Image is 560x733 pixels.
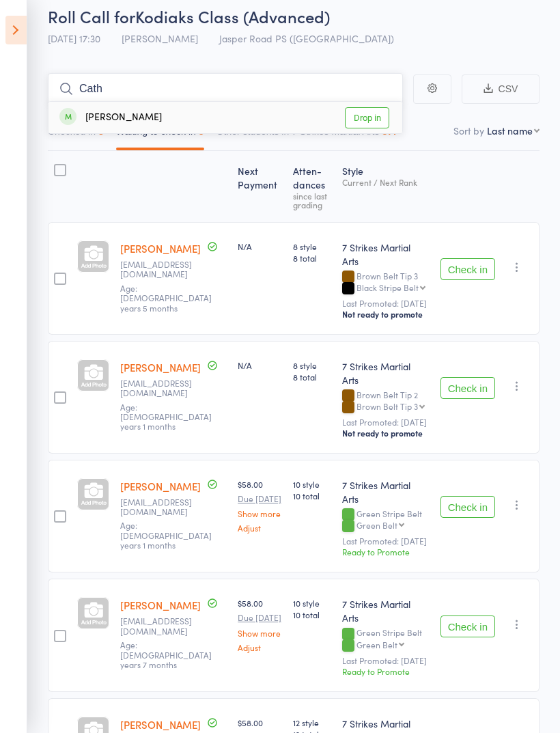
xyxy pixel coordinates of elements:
[293,717,331,728] span: 12 style
[293,597,331,609] span: 10 style
[342,240,430,268] div: 7 Strikes Martial Arts
[293,371,331,383] span: 8 total
[120,717,201,732] a: [PERSON_NAME]
[238,478,281,532] div: $58.00
[120,260,209,279] small: shilpadewan13@gmail.com
[120,479,201,493] a: [PERSON_NAME]
[440,496,495,518] button: Check in
[293,490,331,501] span: 10 total
[462,74,540,104] button: CSV
[342,359,430,387] div: 7 Strikes Martial Arts
[342,546,430,557] div: Ready to Promote
[337,157,435,216] div: Style
[342,178,430,186] div: Current / Next Rank
[120,241,201,255] a: [PERSON_NAME]
[342,509,430,532] div: Green Stripe Belt
[238,597,281,651] div: $58.00
[342,309,430,320] div: Not ready to promote
[238,359,281,371] div: N/A
[440,616,495,637] button: Check in
[135,5,330,27] span: Kodiaks Class (Advanced)
[238,240,281,252] div: N/A
[345,107,389,128] a: Drop in
[342,417,430,427] small: Last Promoted: [DATE]
[120,616,209,636] small: Assad.saboor@gmail.com
[356,402,418,411] div: Brown Belt Tip 3
[122,31,198,45] span: [PERSON_NAME]
[120,519,212,551] span: Age: [DEMOGRAPHIC_DATA] years 1 months
[238,509,281,518] a: Show more
[342,536,430,546] small: Last Promoted: [DATE]
[120,639,212,670] span: Age: [DEMOGRAPHIC_DATA] years 7 months
[453,124,484,137] label: Sort by
[342,478,430,506] div: 7 Strikes Martial Arts
[342,656,430,665] small: Last Promoted: [DATE]
[238,613,281,622] small: Due [DATE]
[238,643,281,652] a: Adjust
[342,665,430,677] div: Ready to Promote
[293,240,331,252] span: 8 style
[356,640,397,649] div: Green Belt
[48,119,104,150] button: Checked in3
[293,609,331,620] span: 10 total
[342,271,430,294] div: Brown Belt Tip 3
[238,494,281,503] small: Due [DATE]
[120,401,212,432] span: Age: [DEMOGRAPHIC_DATA] years 1 months
[293,191,331,209] div: since last grading
[440,258,495,280] button: Check in
[48,73,403,105] input: Search by name
[342,428,430,439] div: Not ready to promote
[293,478,331,490] span: 10 style
[342,390,430,413] div: Brown Belt Tip 2
[293,359,331,371] span: 8 style
[120,598,201,612] a: [PERSON_NAME]
[232,157,287,216] div: Next Payment
[342,299,430,308] small: Last Promoted: [DATE]
[238,628,281,637] a: Show more
[356,521,397,529] div: Green Belt
[120,378,209,398] small: shilpadewan13@gmail.com
[120,497,209,517] small: Assad.saboor@gmail.com
[48,31,100,45] span: [DATE] 17:30
[487,124,533,137] div: Last name
[238,523,281,532] a: Adjust
[216,119,398,150] button: Other students in 7 Strikes Martial Arts377
[356,283,419,292] div: Black Stripe Belt
[440,377,495,399] button: Check in
[116,119,204,150] button: Waiting to check in5
[120,360,201,374] a: [PERSON_NAME]
[48,5,135,27] span: Roll Call for
[293,252,331,264] span: 8 total
[120,282,212,314] span: Age: [DEMOGRAPHIC_DATA] years 5 months
[342,597,430,624] div: 7 Strikes Martial Arts
[59,110,162,126] div: [PERSON_NAME]
[342,628,430,651] div: Green Stripe Belt
[219,31,394,45] span: Jasper Road PS ([GEOGRAPHIC_DATA])
[288,157,337,216] div: Atten­dances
